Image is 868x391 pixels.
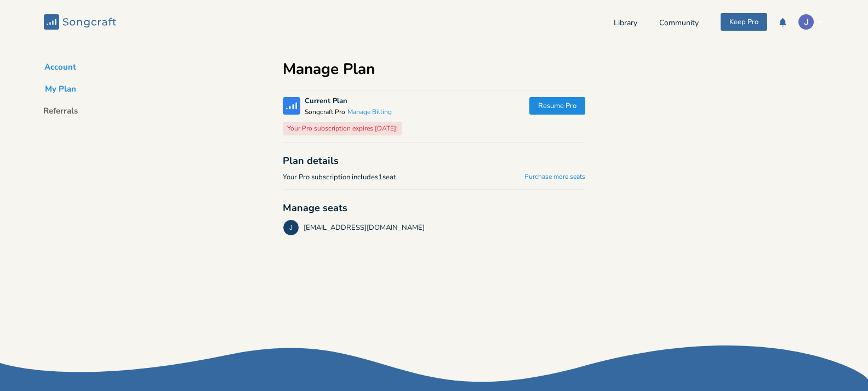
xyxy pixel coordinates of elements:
[721,13,767,31] button: Keep Pro
[305,98,347,105] div: Current Plan
[36,61,85,77] button: Account
[35,105,87,121] button: Referrals
[524,173,585,182] a: Purchase more seats
[283,122,402,135] span: Your Pro subscription expires [DATE]!
[614,19,637,29] a: Library
[305,109,392,117] div: Songcraft Pro
[283,172,398,183] span: Your Pro subscription includes 1 seat .
[347,108,392,117] button: Manage Billing
[36,83,85,99] button: My Plan
[659,19,699,29] a: Community
[283,203,585,213] div: Manage seats
[283,61,375,77] h1: Manage Plan
[529,97,585,115] button: Resume Pro
[304,223,425,233] div: [EMAIL_ADDRESS][DOMAIN_NAME]
[798,14,814,30] img: Junk Mail
[283,156,585,166] div: Plan details
[283,219,299,236] div: junk8081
